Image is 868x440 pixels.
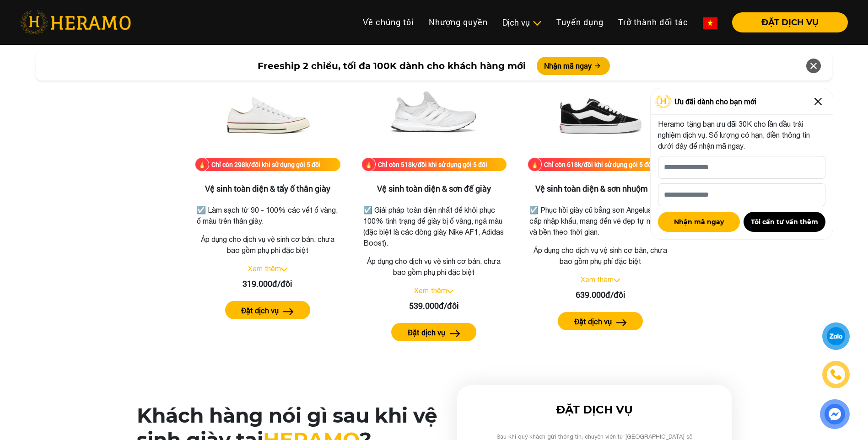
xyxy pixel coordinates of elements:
h3: Vệ sinh toàn diện & sơn nhuộm giày [528,184,673,194]
a: Trở thành đối tác [611,12,695,32]
button: Nhận mã ngay [658,212,740,232]
img: vn-flag.png [703,17,717,29]
a: Đặt dịch vụ arrow [195,301,340,319]
img: arrow [283,308,294,315]
label: Đặt dịch vụ [241,305,279,316]
button: Tôi cần tư vấn thêm [744,212,825,232]
span: Freeship 2 chiều, tối đa 100K dành cho khách hàng mới [258,59,526,73]
a: Xem thêm [248,264,281,273]
div: 319.000đ/đôi [195,278,340,290]
p: Heramo tặng bạn ưu đãi 30K cho lần đầu trải nghiệm dịch vụ. Số lượng có hạn, điền thông tin dưới ... [658,118,825,151]
img: fire.png [528,157,542,172]
button: Đặt dịch vụ [225,301,310,319]
p: Áp dụng cho dịch vụ vệ sinh cơ bản, chưa bao gồm phụ phí đặc biệt [528,245,673,267]
img: arrow_down.svg [614,279,620,282]
p: Áp dụng cho dịch vụ vệ sinh cơ bản, chưa bao gồm phụ phí đặc biệt [195,234,340,256]
button: Đặt dịch vụ [391,323,476,341]
img: heramo-logo.png [20,11,131,34]
a: Nhượng quyền [421,12,495,32]
h3: Vệ sinh toàn diện & tẩy ố thân giày [195,184,340,194]
a: Đặt dịch vụ arrow [528,312,673,330]
img: Logo [655,95,672,108]
button: Nhận mã ngay [537,57,610,75]
img: Vệ sinh toàn diện & sơn đế giày [388,66,480,158]
img: fire.png [361,157,376,172]
p: ☑️ Giải pháp toàn diện nhất để khôi phục 100% tình trạng đế giày bị ố vàng, ngả màu (đặc biệt là ... [363,204,505,248]
img: Close [811,94,825,109]
img: arrow [450,330,460,337]
a: Xem thêm [414,286,447,295]
h3: Vệ sinh toàn diện & sơn đế giày [361,184,507,194]
h3: ĐẶT DỊCH VỤ [492,403,697,417]
img: arrow_down.svg [281,268,287,271]
a: Tuyển dụng [549,12,611,32]
div: Chỉ còn 298k/đôi khi sử dụng gói 5 đôi [211,160,321,169]
img: Vệ sinh toàn diện & tẩy ố thân giày [222,66,313,158]
div: Chỉ còn 618k/đôi khi sử dụng gói 5 đôi [544,160,653,169]
p: ☑️ Phục hồi giày cũ bằng sơn Angelus cao cấp nhập khẩu, mang đến vẻ đẹp tự nhiên và bền theo thời... [529,204,671,237]
img: Vệ sinh toàn diện & sơn nhuộm giày [555,66,646,158]
div: Chỉ còn 518k/đôi khi sử dụng gói 5 đôi [378,160,487,169]
img: phone-icon [831,370,841,380]
div: 539.000đ/đôi [361,300,507,312]
a: Về chúng tôi [356,12,421,32]
p: ☑️ Làm sạch từ 90 - 100% các vết ố vàng, ố màu trên thân giày. [197,204,339,226]
a: Đặt dịch vụ arrow [361,323,507,341]
img: subToggleIcon [532,19,542,28]
img: arrow [616,319,627,326]
button: Đặt dịch vụ [558,312,643,330]
p: Áp dụng cho dịch vụ vệ sinh cơ bản, chưa bao gồm phụ phí đặc biệt [361,256,507,278]
label: Đặt dịch vụ [574,316,612,327]
a: ĐẶT DỊCH VỤ [725,18,848,27]
img: fire.png [195,157,209,172]
label: Đặt dịch vụ [408,327,445,338]
a: Xem thêm [581,275,614,284]
a: phone-icon [824,362,848,387]
div: 639.000đ/đôi [528,289,673,301]
span: Ưu đãi dành cho bạn mới [674,96,756,107]
img: arrow_down.svg [447,290,453,293]
div: Dịch vụ [502,16,542,29]
button: ĐẶT DỊCH VỤ [732,12,848,32]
